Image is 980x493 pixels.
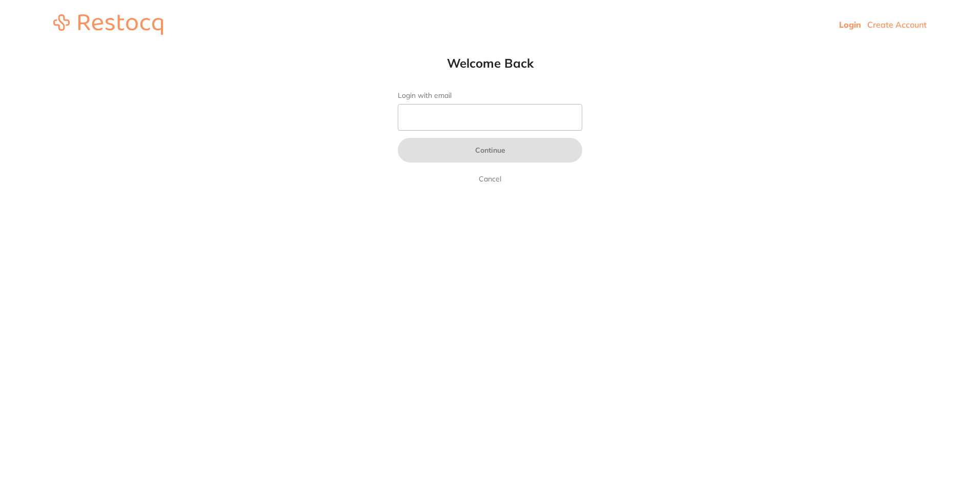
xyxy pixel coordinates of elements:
img: restocq_logo.svg [53,14,163,35]
h1: Welcome Back [377,55,603,71]
a: Create Account [867,19,927,30]
a: Login [839,19,861,30]
button: Continue [398,138,582,162]
a: Cancel [477,173,503,185]
label: Login with email [398,91,582,100]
